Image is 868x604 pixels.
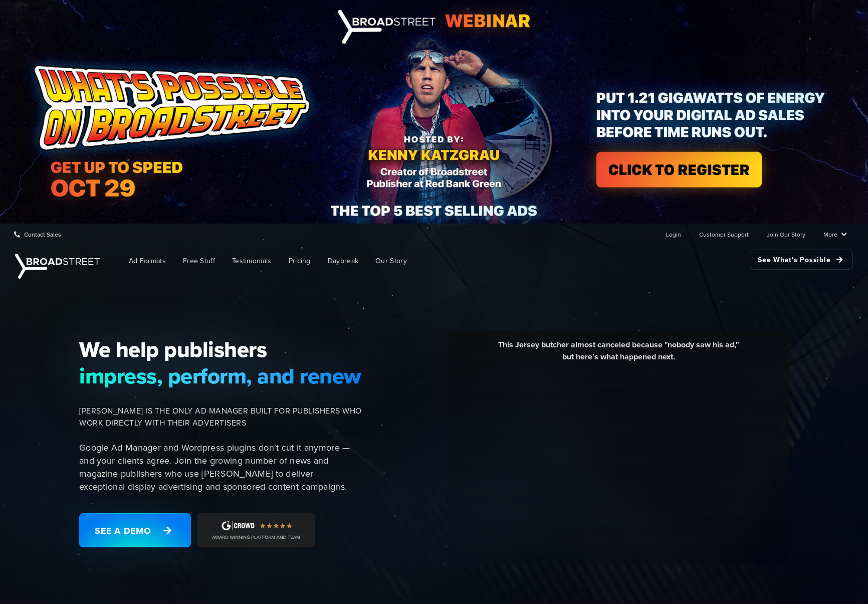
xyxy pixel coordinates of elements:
a: Pricing [281,250,318,272]
a: Daybreak [320,250,366,272]
a: Free Stuff [175,250,223,272]
a: Contact Sales [14,224,61,244]
nav: Main [105,245,853,277]
a: Testimonials [225,250,279,272]
span: Free Stuff [183,256,215,266]
a: Customer Support [699,224,749,244]
a: Ad Formats [121,250,173,272]
a: More [823,224,847,244]
div: This Jersey butcher almost canceled because "nobody saw his ad," but here's what happened next. [456,339,781,370]
iframe: YouTube video player [456,370,781,553]
a: Our Story [368,250,414,272]
span: Daybreak [328,256,358,266]
p: Google Ad Manager and Wordpress plugins don't cut it anymore — and your clients agree. Join the g... [79,441,362,493]
span: We help publishers [79,336,362,362]
a: Login [666,224,681,244]
a: See a Demo [79,513,191,547]
span: [PERSON_NAME] IS THE ONLY AD MANAGER BUILT FOR PUBLISHERS WHO WORK DIRECTLY WITH THEIR ADVERTISERS [79,405,362,429]
img: Broadstreet | The Ad Manager for Small Publishers [15,254,100,279]
span: Our Story [375,256,407,266]
span: Ad Formats [129,256,166,266]
a: Join Our Story [767,224,805,244]
span: Pricing [289,256,311,266]
span: Testimonials [232,256,272,266]
span: impress, perform, and renew [79,363,362,389]
a: See What's Possible [750,250,853,270]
